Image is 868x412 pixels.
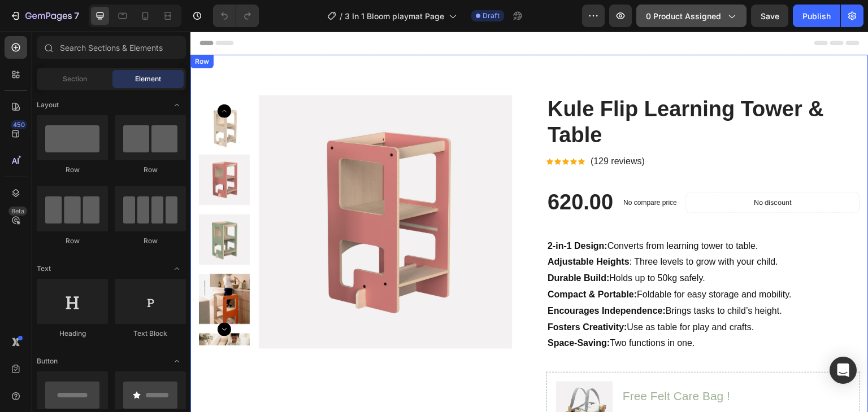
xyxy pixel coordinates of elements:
[168,260,186,278] span: Toggle open
[37,100,59,110] span: Layout
[357,288,669,304] p: Use as table for play and crafts.
[340,10,342,22] span: /
[357,306,419,316] strong: Space-Saving:
[213,5,259,27] div: Undo/Redo
[135,74,161,84] span: Element
[646,10,721,22] span: 0 product assigned
[357,209,417,219] strong: 2-in-1 Design:
[8,207,27,216] div: Beta
[751,5,788,27] button: Save
[830,357,857,384] div: Open Intercom Messenger
[37,165,108,175] div: Row
[761,11,779,21] span: Save
[2,25,21,35] div: Row
[345,10,444,22] span: 3 In 1 Bloom playmat Page
[793,5,840,27] button: Publish
[563,166,601,176] p: No discount
[168,96,186,114] span: Toggle open
[357,239,669,255] p: Holds up to 50kg safely.
[5,5,84,27] button: 7
[37,328,108,339] div: Heading
[357,258,446,268] strong: Compact & Portable:
[168,352,186,370] span: Toggle open
[400,123,454,137] p: (129 reviews)
[483,11,500,21] span: Draft
[432,380,659,407] p: When you buy Fold Wooden Cradle , get one
[37,236,108,246] div: Row
[356,64,670,117] h2: Kule Flip Learning Tower & Table
[431,354,660,375] h3: Free Felt Care Bag !
[357,255,669,271] p: Foldable for easy storage and mobility.
[357,222,669,239] p: : Three levels to grow with your child.
[357,207,669,223] p: Converts from learning tower to table.
[433,168,487,174] p: No compare price
[357,291,437,300] strong: Fosters Creativity:
[357,271,669,288] p: Brings tasks to child’s height.
[115,165,186,175] div: Row
[37,264,51,274] span: Text
[802,10,831,22] div: Publish
[356,156,424,186] div: 620.00
[357,242,419,251] strong: Durable Build:
[190,32,868,412] iframe: Design area
[357,304,669,320] p: Two functions in one.
[115,236,186,246] div: Row
[357,225,439,235] strong: Adjustable Heights
[11,120,27,129] div: 450
[63,74,87,84] span: Section
[37,356,58,366] span: Button
[115,328,186,339] div: Text Block
[74,9,79,23] p: 7
[636,5,747,27] button: 0 product assigned
[357,274,475,284] strong: Encourages Independence:
[37,36,186,59] input: Search Sections & Elements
